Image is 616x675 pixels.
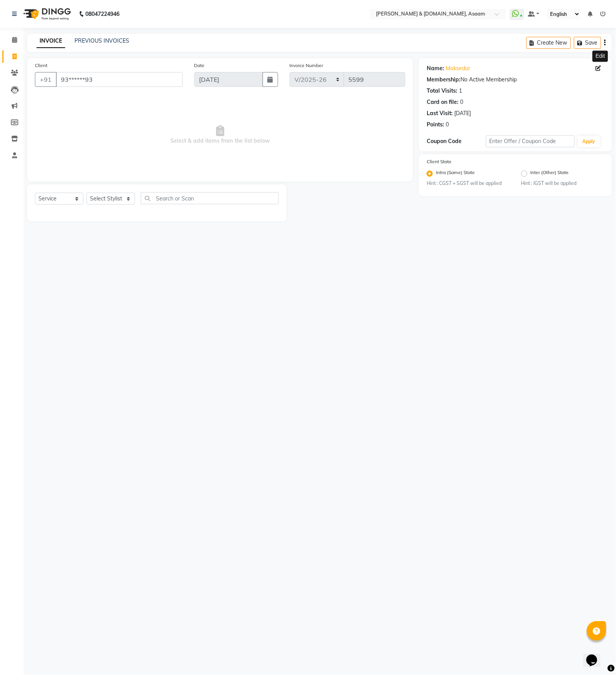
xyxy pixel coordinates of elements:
label: Intra (Same) State [436,169,475,178]
button: Save [574,37,601,49]
span: Select & add items from the list below [35,96,405,174]
div: Last Visit: [427,109,453,117]
div: [DATE] [454,109,471,117]
iframe: chat widget [583,644,608,667]
div: 0 [446,121,449,129]
div: No Active Membership [427,76,604,84]
div: 1 [459,87,462,95]
div: Points: [427,121,444,129]
small: Hint : CGST + SGST will be applied [427,180,510,187]
input: Search or Scan [141,192,279,204]
label: Invoice Number [290,62,324,69]
label: Date [194,62,205,69]
input: Search by Name/Mobile/Email/Code [56,72,183,87]
label: Inter (Other) State [531,169,569,178]
button: +91 [35,72,57,87]
button: Apply [578,136,600,147]
div: Card on file: [427,98,459,106]
button: Create New [526,37,571,49]
div: Coupon Code [427,137,486,145]
div: Membership: [427,76,460,84]
div: 0 [460,98,463,106]
label: Client State [427,158,452,165]
a: Moksedur [446,64,470,73]
label: Client [35,62,47,69]
div: Name: [427,64,444,73]
div: Total Visits: [427,87,457,95]
img: logo [20,3,73,25]
a: PREVIOUS INVOICES [74,37,129,44]
div: Edit [593,50,608,62]
b: 08047224946 [85,3,119,25]
small: Hint : IGST will be applied [521,180,604,187]
input: Enter Offer / Coupon Code [486,135,575,147]
a: INVOICE [36,34,65,48]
